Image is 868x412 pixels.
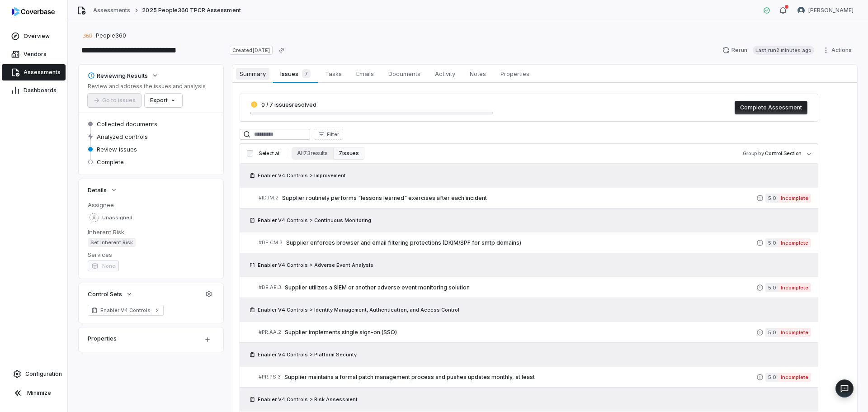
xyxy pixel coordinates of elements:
span: Vendors [24,51,47,58]
button: Melanie Lorent avatar[PERSON_NAME] [792,4,859,17]
span: Group by [743,150,764,156]
span: Control Sets [88,290,122,298]
span: [PERSON_NAME] [808,7,854,14]
span: Tasks [321,68,345,80]
span: Emails [353,68,377,80]
span: Incomplete [778,283,811,292]
a: #DE.AE.3Supplier utilizes a SIEM or another adverse event monitoring solution5.0Incomplete [259,277,811,298]
span: 5.0 [765,194,778,203]
img: Melanie Lorent avatar [797,7,805,14]
span: Unassigned [102,214,132,221]
a: #PR.AA.2Supplier implements single sign-on (SSO)5.0Incomplete [259,322,811,342]
button: Copy link [274,42,290,58]
span: People360 [96,32,126,39]
button: Filter [314,129,343,140]
input: Select all [247,150,253,156]
span: Supplier implements single sign-on (SSO) [285,329,756,336]
a: #DE.CM.3Supplier enforces browser and email filtering protections (DKIM/SPF for smtp domains)5.0I... [259,232,811,253]
span: Issues [277,67,314,80]
div: Reviewing Results [88,71,148,80]
span: Summary [236,68,269,80]
span: Details [88,186,107,194]
span: 7 [302,69,311,78]
span: Enabler V4 Controls > Adverse Event Analysis [258,261,373,269]
span: Dashboards [24,87,57,94]
span: Configuration [25,370,62,378]
dt: Assignee [88,201,214,209]
a: Vendors [2,46,66,62]
a: Overview [2,28,66,44]
span: Supplier maintains a formal patch management process and pushes updates monthly, at least [284,374,756,381]
span: Analyzed controls [97,133,148,141]
button: Reviewing Results [85,67,161,84]
span: Documents [385,68,424,80]
button: Details [85,182,120,198]
span: # PR.AA.2 [259,329,281,336]
span: # ID.IM.2 [259,194,278,201]
span: Last run 2 minutes ago [753,46,814,55]
a: #PR.PS.3Supplier maintains a formal patch management process and pushes updates monthly, at least... [259,367,811,387]
span: Set Inherent Risk [88,238,136,247]
span: Notes [466,68,490,80]
span: # DE.AE.3 [259,284,281,291]
span: Incomplete [778,328,811,337]
span: 5.0 [765,283,778,292]
span: Incomplete [778,373,811,382]
span: Incomplete [778,238,811,247]
span: 2025 People360 TPCR Assessment [142,7,241,14]
span: Incomplete [778,194,811,203]
span: Enabler V4 Controls > Continuous Monitoring [258,217,371,224]
span: Collected documents [97,120,157,128]
span: Review issues [97,145,137,153]
a: Dashboards [2,82,66,99]
span: Overview [24,33,50,40]
a: #ID.IM.2Supplier routinely performs "lessons learned" exercises after each incident5.0Incomplete [259,188,811,208]
span: Minimize [27,389,51,397]
a: Configuration [4,366,64,382]
span: # DE.CM.3 [259,239,283,246]
a: Enabler V4 Controls [88,305,164,316]
button: All 73 results [292,147,333,160]
button: RerunLast run2 minutes ago [717,43,820,57]
button: Export [145,94,182,107]
a: Assessments [93,7,130,14]
span: Assessments [24,69,61,76]
span: 5.0 [765,373,778,382]
span: Enabler V4 Controls [100,307,151,314]
a: Assessments [2,64,66,81]
button: https://people360d.com/People360 [80,28,129,44]
span: 0 / 7 issues resolved [261,101,316,108]
button: Complete Assessment [735,101,807,114]
span: Supplier utilizes a SIEM or another adverse event monitoring solution [285,284,756,291]
span: Properties [497,68,533,80]
button: Actions [820,43,857,57]
span: Activity [431,68,459,80]
span: Enabler V4 Controls > Improvement [258,172,346,179]
span: Enabler V4 Controls > Identity Management, Authentication, and Access Control [258,306,459,313]
span: Enabler V4 Controls > Platform Security [258,351,357,358]
span: Supplier routinely performs "lessons learned" exercises after each incident [282,194,756,202]
span: Filter [327,131,339,138]
button: Minimize [4,384,64,402]
span: Enabler V4 Controls > Risk Assessment [258,396,358,403]
span: # PR.PS.3 [259,374,281,380]
span: Complete [97,158,124,166]
span: Created [DATE] [230,46,272,55]
button: Control Sets [85,286,136,302]
span: Supplier enforces browser and email filtering protections (DKIM/SPF for smtp domains) [286,239,756,246]
span: 5.0 [765,238,778,247]
img: Coverbase logo [12,7,55,16]
p: Review and address the issues and analysis [88,83,206,90]
dt: Inherent Risk [88,228,214,236]
dt: Services [88,251,214,259]
button: 7 issues [333,147,364,160]
span: Select all [259,150,280,157]
span: 5.0 [765,328,778,337]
